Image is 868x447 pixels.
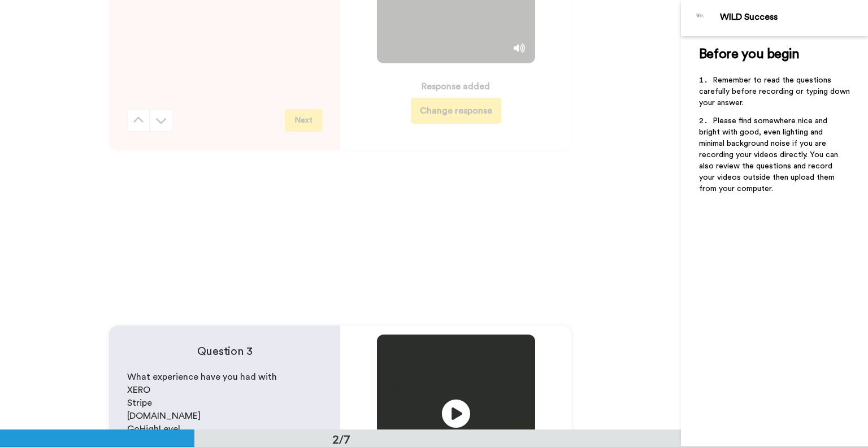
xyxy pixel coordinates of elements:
span: Remember to read the questions carefully before recording or typing down your answer. [699,76,852,107]
button: Next [285,109,322,132]
div: Response added [422,80,490,93]
div: WILD Success [720,12,867,23]
span: Please find somewhere nice and bright with good, even lighting and minimal background noise if yo... [699,117,840,193]
img: Profile Image [687,5,714,32]
span: Before you begin [699,47,799,61]
div: 2/7 [314,431,368,447]
button: Change response [411,98,501,124]
img: Mute/Unmute [514,42,525,54]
